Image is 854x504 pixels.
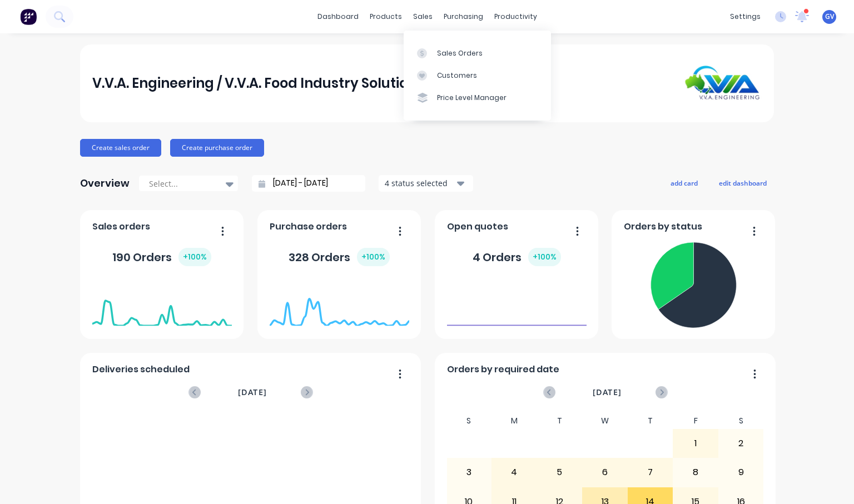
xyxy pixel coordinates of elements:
[437,48,483,58] div: Sales Orders
[719,458,763,486] div: 9
[112,248,211,266] div: 190 Orders
[80,139,161,157] button: Create sales order
[628,413,673,429] div: T
[437,93,507,103] div: Price Level Manager
[719,430,763,457] div: 2
[582,413,628,429] div: W
[447,363,559,376] span: Orders by required date
[447,458,491,486] div: 3
[537,413,583,429] div: T
[20,8,37,25] img: Factory
[712,176,774,190] button: edit dashboard
[437,71,477,81] div: Customers
[385,177,455,189] div: 4 status selected
[724,8,766,25] div: settings
[684,66,762,101] img: V.V.A. Engineering / V.V.A. Food Industry Solutions
[624,220,702,233] span: Orders by status
[673,458,718,486] div: 8
[718,413,764,429] div: S
[825,12,834,22] span: GV
[491,413,537,429] div: M
[379,175,473,192] button: 4 status selected
[489,8,543,25] div: productivity
[628,458,673,486] div: 7
[238,386,267,398] span: [DATE]
[289,248,390,266] div: 328 Orders
[404,42,551,64] a: Sales Orders
[357,248,390,266] div: + 100 %
[583,458,627,486] div: 6
[312,8,364,25] a: dashboard
[270,220,347,233] span: Purchase orders
[663,176,705,190] button: add card
[80,172,130,194] div: Overview
[92,220,150,233] span: Sales orders
[446,413,492,429] div: S
[92,72,424,94] div: V.V.A. Engineering / V.V.A. Food Industry Solutions
[528,248,561,266] div: + 100 %
[473,248,561,266] div: 4 Orders
[593,386,622,398] span: [DATE]
[438,8,489,25] div: purchasing
[408,8,438,25] div: sales
[364,8,408,25] div: products
[492,458,537,486] div: 4
[92,363,190,376] span: Deliveries scheduled
[673,413,718,429] div: F
[447,220,508,233] span: Open quotes
[404,64,551,87] a: Customers
[404,87,551,109] a: Price Level Manager
[170,139,264,157] button: Create purchase order
[673,430,718,457] div: 1
[178,248,211,266] div: + 100 %
[538,458,582,486] div: 5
